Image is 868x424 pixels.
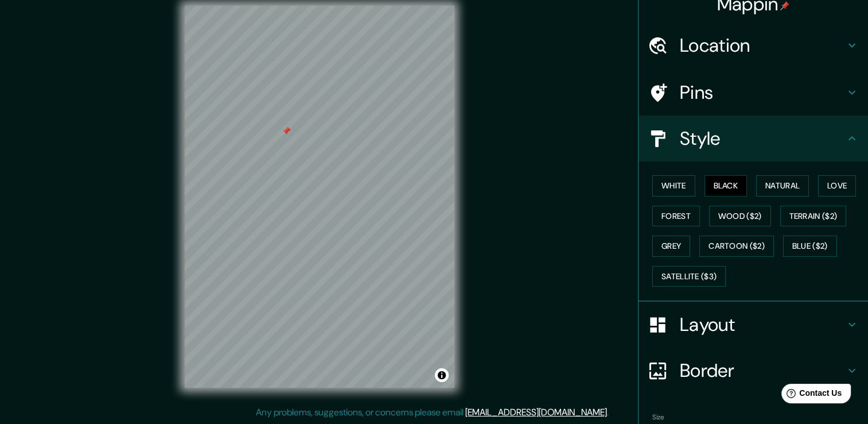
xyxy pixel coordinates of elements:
[639,348,868,394] div: Border
[756,175,809,196] button: Natural
[680,34,845,57] h4: Location
[780,206,847,227] button: Terrain ($2)
[465,406,607,418] a: [EMAIL_ADDRESS][DOMAIN_NAME]
[680,313,845,336] h4: Layout
[652,413,664,422] label: Size
[699,236,774,257] button: Cartoon ($2)
[435,368,449,382] button: Toggle attribution
[639,22,868,68] div: Location
[256,406,609,419] p: Any problems, suggestions, or concerns please email .
[639,302,868,348] div: Layout
[610,406,613,419] div: .
[609,406,610,419] div: .
[639,70,868,115] div: Pins
[652,175,695,196] button: White
[185,6,454,388] canvas: Map
[783,236,837,257] button: Blue ($2)
[680,81,845,104] h4: Pins
[766,379,855,411] iframe: Help widget launcher
[652,266,726,287] button: Satellite ($3)
[780,1,789,10] img: pin-icon.png
[680,359,845,382] h4: Border
[639,115,868,161] div: Style
[652,206,700,227] button: Forest
[704,175,748,196] button: Black
[818,175,856,196] button: Love
[680,127,845,150] h4: Style
[709,206,771,227] button: Wood ($2)
[652,236,690,257] button: Grey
